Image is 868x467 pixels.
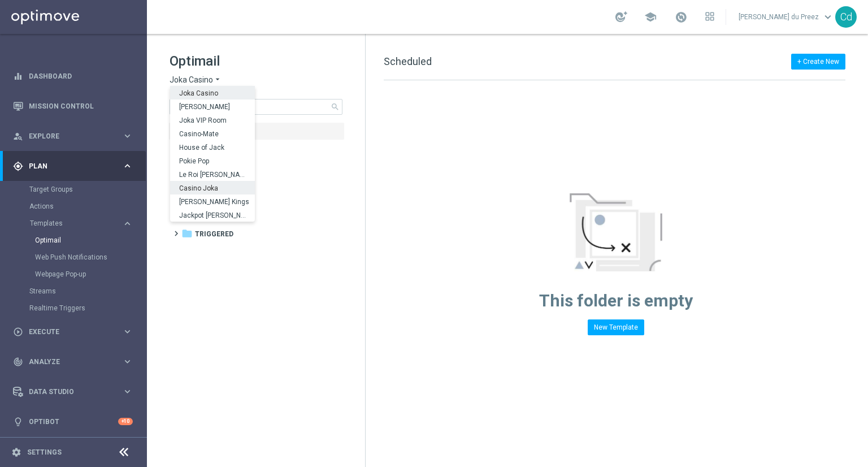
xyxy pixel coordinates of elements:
button: play_circle_outline Execute keyboard_arrow_right [12,327,133,336]
button: Joka Casino arrow_drop_down [170,75,222,85]
div: Optimail [35,232,146,249]
span: Explore [29,133,122,140]
div: Actions [29,198,146,215]
span: Execute [29,328,122,335]
div: Analyze [13,357,122,367]
div: Web Push Notifications [35,249,146,266]
button: equalizer Dashboard [12,72,133,81]
input: Search Template [170,99,342,115]
button: lightbulb Optibot +10 [12,417,133,426]
i: lightbulb [13,417,23,427]
a: [PERSON_NAME] du Preezkeyboard_arrow_down [737,8,835,25]
div: Optibot [13,407,133,436]
i: settings [11,447,21,457]
i: keyboard_arrow_right [122,356,133,367]
div: Templates [30,220,122,227]
div: Templates [29,215,146,283]
span: Templates [30,220,111,227]
div: Streams [29,283,146,300]
div: +10 [118,418,133,425]
div: Target Groups [29,181,146,198]
h1: Optimail [170,52,342,70]
a: Actions [29,202,118,211]
div: Data Studio [13,387,122,397]
button: gps_fixed Plan keyboard_arrow_right [12,162,133,171]
div: Explore [13,131,122,141]
span: Scheduled [384,55,432,67]
button: Data Studio keyboard_arrow_right [12,387,133,396]
a: Web Push Notifications [35,253,118,262]
a: Mission Control [29,91,133,121]
i: folder [181,228,193,239]
span: This folder is empty [539,291,693,310]
span: Triggered [195,229,233,239]
span: Joka Casino [170,75,213,85]
button: Templates keyboard_arrow_right [29,219,133,228]
span: Data Studio [29,388,122,395]
span: keyboard_arrow_down [822,11,834,23]
i: equalizer [13,71,23,81]
a: Target Groups [29,185,118,194]
i: keyboard_arrow_right [122,161,133,171]
div: Realtime Triggers [29,300,146,317]
div: Mission Control [13,91,133,121]
a: Dashboard [29,61,133,91]
img: emptyStateManageTemplates.jpg [570,193,662,271]
button: person_search Explore keyboard_arrow_right [12,132,133,141]
i: keyboard_arrow_right [122,218,133,229]
a: Streams [29,287,118,296]
div: Dashboard [13,61,133,91]
div: Cd [835,6,857,28]
span: school [644,11,657,23]
i: keyboard_arrow_right [122,386,133,397]
a: Optibot [29,407,118,436]
i: arrow_drop_down [213,75,222,85]
i: keyboard_arrow_right [122,131,133,141]
i: gps_fixed [13,161,23,171]
i: track_changes [13,357,23,367]
div: Execute [13,327,122,337]
button: Mission Control [12,102,133,111]
div: Webpage Pop-up [35,266,146,283]
i: keyboard_arrow_right [122,326,133,337]
button: + Create New [791,54,845,70]
button: New Template [588,319,644,335]
a: Optimail [35,236,118,245]
a: Realtime Triggers [29,304,118,313]
ng-dropdown-panel: Options list [170,86,255,222]
i: person_search [13,131,23,141]
span: search [331,102,340,111]
a: Webpage Pop-up [35,270,118,279]
div: Plan [13,161,122,171]
a: Settings [27,449,62,456]
button: track_changes Analyze keyboard_arrow_right [12,357,133,366]
i: play_circle_outline [13,327,23,337]
span: Analyze [29,358,122,365]
span: Plan [29,163,122,170]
